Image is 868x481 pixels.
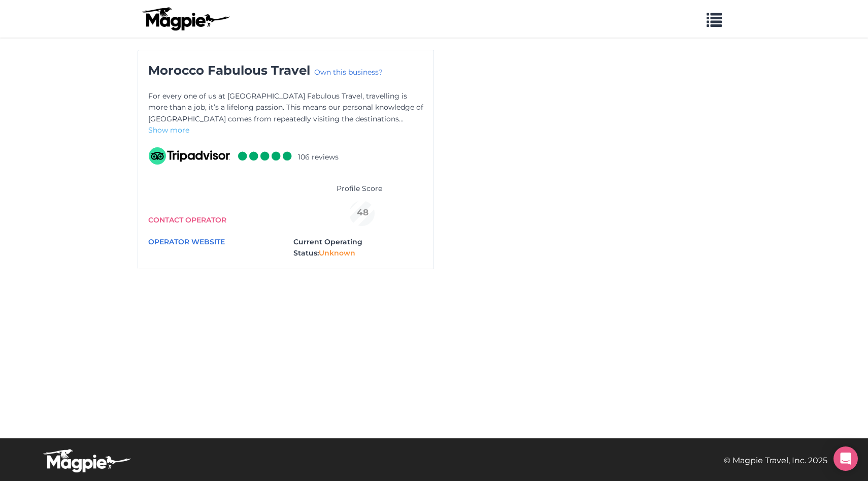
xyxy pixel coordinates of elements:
[149,147,230,165] img: tripadvisor_background-ebb97188f8c6c657a79ad20e0caa6051.svg
[148,215,226,225] a: CONTACT OPERATOR
[345,206,380,219] div: 48
[41,448,132,473] img: logo-white-d94fa1abed81b67a048b3d0f0ab5b955.png
[724,454,827,467] p: © Magpie Travel, Inc. 2025
[148,237,225,246] a: OPERATOR WEBSITE
[140,7,231,31] img: logo-ab69f6fb50320c5b225c76a69d11143b.png
[293,236,423,259] div: Current Operating Status:
[833,446,858,471] div: Open Intercom Messenger
[148,125,189,135] a: Show more
[298,151,339,165] li: 106 reviews
[319,248,355,258] span: Unknown
[148,62,310,78] span: Morocco Fabulous Travel
[314,68,383,77] a: Own this business?
[337,183,382,194] span: Profile Score
[148,90,423,124] p: For every one of us at [GEOGRAPHIC_DATA] Fabulous Travel, travelling is more than a job, it’s a l...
